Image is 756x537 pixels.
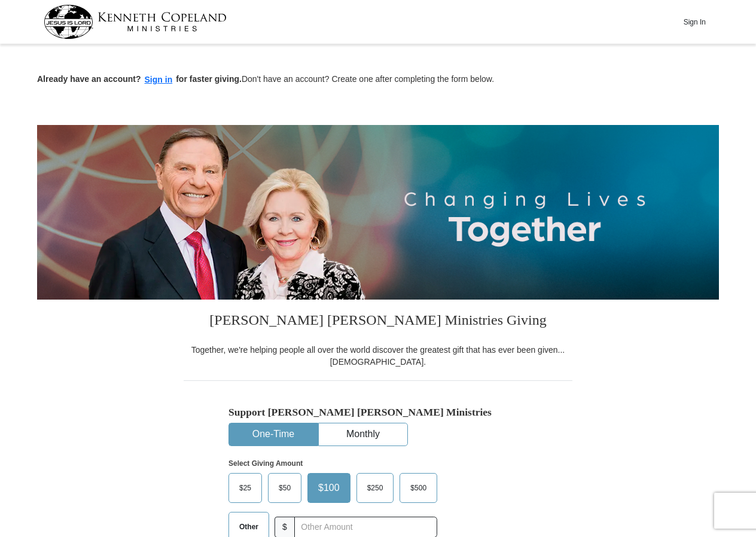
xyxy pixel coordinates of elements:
[319,423,407,446] button: Monthly
[141,73,176,87] button: Sign in
[184,300,572,344] h3: [PERSON_NAME] [PERSON_NAME] Ministries Giving
[233,518,264,536] span: Other
[361,479,389,497] span: $250
[404,479,432,497] span: $500
[44,5,227,39] img: kcm-header-logo.svg
[37,73,719,87] p: Don't have an account? Create one after completing the form below.
[228,406,528,419] h5: Support [PERSON_NAME] [PERSON_NAME] Ministries
[312,479,346,497] span: $100
[229,423,318,446] button: One-Time
[37,74,242,84] strong: Already have an account? for faster giving.
[233,479,257,497] span: $25
[676,13,712,31] button: Sign In
[228,459,303,468] strong: Select Giving Amount
[273,479,297,497] span: $50
[184,344,572,368] div: Together, we're helping people all over the world discover the greatest gift that has ever been g...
